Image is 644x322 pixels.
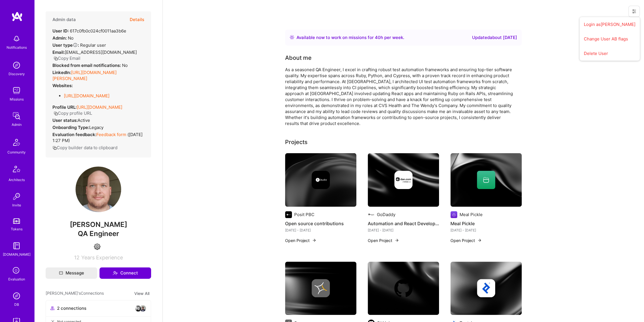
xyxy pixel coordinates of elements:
span: legacy [89,125,103,130]
img: avatar [139,305,146,312]
strong: LinkedIn: [52,70,71,75]
div: Invite [12,202,21,208]
div: Architects [9,177,25,183]
img: admin teamwork [11,110,22,122]
img: Architects [10,163,23,177]
h4: Meal Pickle [450,220,522,227]
img: cover [450,153,522,207]
img: cover [450,262,522,315]
img: Admin Search [11,290,22,302]
button: Copy Email [54,55,80,61]
img: cover [285,153,356,207]
strong: Blocked from email notifications: [52,63,122,68]
span: QA Engineer [78,229,119,238]
div: Posit PBC [294,212,314,218]
i: icon Connect [113,270,118,276]
i: icon Copy [54,111,58,116]
div: Available now to work on missions for h per week . [296,34,404,41]
button: Change User AB flags [580,32,640,46]
button: Copy builder data to clipboard [52,145,117,151]
img: Invite [11,191,22,202]
img: Company logo [312,171,330,189]
img: Company logo [312,279,330,297]
a: Feedback form [96,132,126,137]
span: Years Experience [81,255,123,261]
button: View All [133,290,151,297]
div: [DOMAIN_NAME] [3,251,31,257]
div: Meal Pickle [460,212,483,218]
span: 40 [375,35,381,40]
div: No [52,62,128,68]
a: [URL][DOMAIN_NAME][PERSON_NAME] [52,70,117,81]
div: Regular user [52,42,106,48]
div: 617c0fb0c024cf0011aa3b6e [52,28,126,34]
button: Copy profile URL [54,110,92,116]
img: cover [285,262,356,315]
img: teamwork [11,85,22,96]
strong: Admin: [52,35,67,41]
button: Delete User [580,46,640,61]
img: tokens [13,218,20,224]
strong: User type : [52,42,79,48]
h4: Admin data [52,17,76,22]
img: arrow-right [312,238,316,243]
img: Company logo [285,211,292,218]
span: 2 connections [57,305,86,311]
img: Company logo [368,211,375,218]
img: Availability [290,35,294,40]
span: Active [78,118,90,123]
img: discovery [11,60,22,71]
i: icon Mail [59,271,63,275]
i: Help [73,42,78,48]
strong: Evaluation feedback: [52,132,96,137]
strong: Profile URL: [52,104,77,110]
img: logo [11,11,23,22]
strong: User ID: [52,28,69,34]
div: Community [7,149,26,155]
strong: Email: [52,50,65,55]
div: Discovery [9,71,25,77]
img: guide book [11,240,22,251]
span: [PERSON_NAME] [46,220,151,229]
div: As a seasoned QA Engineer, I excel in crafting robust test automation frameworks and ensuring top... [285,67,513,126]
img: arrow-right [477,238,482,243]
div: Projects [285,138,308,146]
a: [URL][DOMAIN_NAME] [64,93,109,99]
button: Open Project [285,237,316,243]
button: Message [46,267,97,279]
button: Connect [99,267,151,279]
h4: Open source contributions [285,220,356,227]
img: Limited Access [94,243,101,250]
div: DB [14,302,19,307]
button: Open Project [450,237,482,243]
strong: Onboarding Type: [52,125,89,130]
img: cover [368,153,439,207]
h4: Automation and React Development [368,220,439,227]
img: arrow-right [395,238,399,243]
div: Evaluation [8,276,25,282]
img: User Avatar [76,167,121,212]
button: Login as[PERSON_NAME] [580,17,640,32]
a: [URL][DOMAIN_NAME] [77,104,122,110]
div: Updated about [DATE] [472,34,517,41]
div: [DATE] - [DATE] [368,227,439,233]
div: No [52,35,74,41]
img: cover [368,262,439,315]
div: Missions [10,96,24,102]
button: Open Project [368,237,399,243]
div: Admin [12,122,22,128]
span: 12 [74,255,80,261]
div: GoDaddy [377,212,395,218]
img: Company logo [477,279,495,297]
i: icon Collaborator [50,306,55,310]
img: bell [11,33,22,44]
span: [PERSON_NAME]'s Connections [46,290,104,297]
div: ( [DATE] 1:27 PM ) [52,132,144,143]
strong: User status: [52,118,78,123]
div: Tokens [11,226,23,232]
img: Company logo [450,211,457,218]
img: Company logo [394,279,413,297]
div: About me [285,54,312,62]
img: Company logo [394,171,413,189]
span: [EMAIL_ADDRESS][DOMAIN_NAME] [65,50,137,55]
